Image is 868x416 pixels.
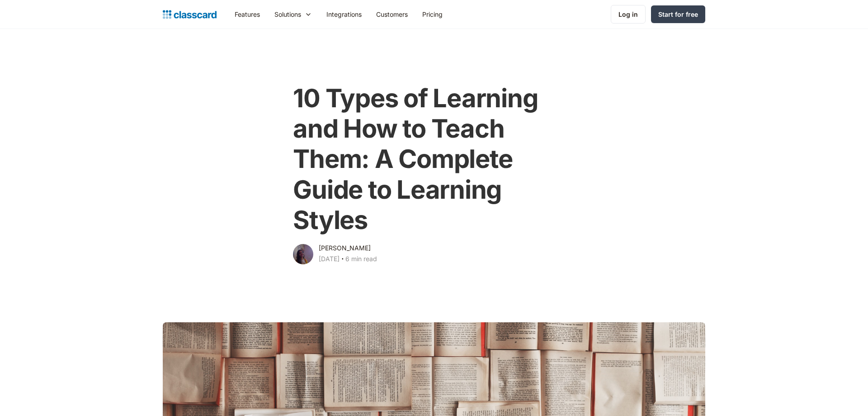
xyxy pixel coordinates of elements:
[340,253,345,266] div: ‧
[611,5,646,24] a: Log in
[658,10,698,19] div: Start for free
[319,4,369,24] a: Integrations
[163,8,217,21] a: home
[369,4,415,24] a: Customers
[319,243,371,253] div: [PERSON_NAME]
[345,253,377,264] div: 6 min read
[319,253,340,264] div: [DATE]
[267,4,319,24] div: Solutions
[227,4,267,24] a: Features
[415,4,450,24] a: Pricing
[618,10,638,19] div: Log in
[293,83,575,235] h1: 10 Types of Learning and How to Teach Them: A Complete Guide to Learning Styles
[274,10,301,19] div: Solutions
[651,5,705,23] a: Start for free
